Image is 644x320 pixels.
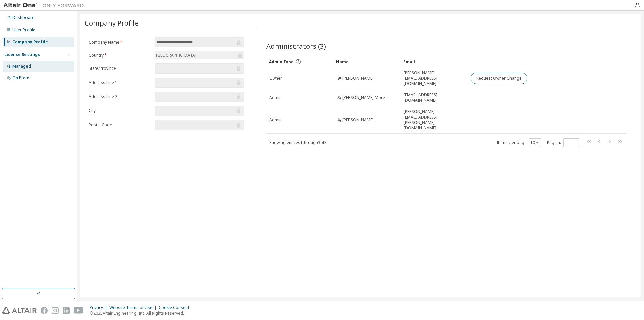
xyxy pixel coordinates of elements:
div: Company Profile [12,39,48,45]
div: On Prem [12,75,29,81]
span: [PERSON_NAME][EMAIL_ADDRESS][PERSON_NAME][DOMAIN_NAME] [404,109,465,131]
img: altair_logo.svg [2,307,37,314]
span: [EMAIL_ADDRESS][DOMAIN_NAME] [404,92,465,103]
div: [GEOGRAPHIC_DATA] [155,51,244,59]
label: Country [89,53,151,58]
div: User Profile [12,27,35,33]
button: 10 [530,140,539,145]
span: [PERSON_NAME][EMAIL_ADDRESS][DOMAIN_NAME] [404,70,465,86]
label: Address Line 2 [89,94,151,99]
div: Name [336,56,398,67]
span: Admin Type [269,59,294,65]
img: instagram.svg [52,307,59,314]
div: Cookie Consent [159,305,193,310]
span: [PERSON_NAME] [342,76,374,81]
span: [PERSON_NAME] [342,117,374,123]
div: Privacy [90,305,109,310]
label: Postal Code [89,122,151,128]
span: Admin [269,117,282,123]
label: Address Line 1 [89,80,151,85]
span: Administrators (3) [266,41,326,51]
label: State/Province [89,66,151,71]
label: Company Name [89,40,151,45]
img: Altair One [3,2,87,9]
span: [PERSON_NAME] More [342,95,385,100]
img: linkedin.svg [63,307,70,314]
img: facebook.svg [41,307,48,314]
div: Managed [12,64,31,69]
span: Admin [269,95,282,100]
span: Showing entries 1 through 3 of 3 [269,140,327,145]
div: Email [403,56,465,67]
span: Company Profile [85,18,139,28]
img: youtube.svg [74,307,84,314]
div: [GEOGRAPHIC_DATA] [155,52,197,59]
button: Request Owner Change [471,73,527,84]
span: Items per page [497,138,541,147]
div: Dashboard [12,15,35,20]
div: Website Terms of Use [109,305,159,310]
p: © 2025 Altair Engineering, Inc. All Rights Reserved. [90,310,193,316]
label: City [89,108,151,113]
div: License Settings [4,52,40,57]
span: Page n. [547,138,579,147]
span: Owner [269,76,282,81]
